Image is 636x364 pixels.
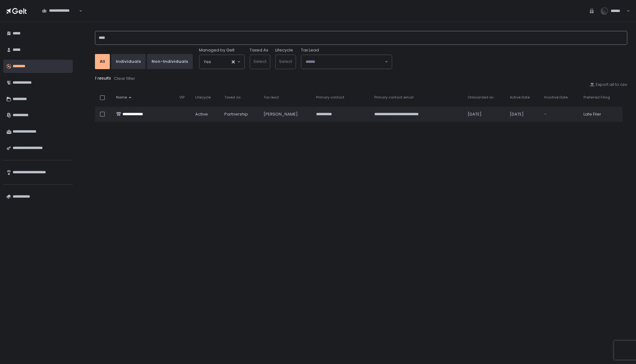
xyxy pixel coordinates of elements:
button: Individuals [111,54,146,69]
div: [DATE] [468,111,502,117]
span: Lifecycle [195,95,211,100]
span: Onboarded on [468,95,494,100]
span: Tax lead [264,95,279,100]
span: Preferred Filing [583,95,610,100]
button: Clear filter [114,75,135,82]
span: Active Date [510,95,530,100]
div: Clear filter [114,76,135,81]
span: Name [116,95,127,100]
span: Inactive Date [544,95,568,100]
span: Taxed as [224,95,241,100]
div: Search for option [199,55,244,69]
label: Taxed As [250,47,268,53]
div: 1 results [95,75,627,82]
button: Non-Individuals [147,54,193,69]
div: - [544,111,576,117]
span: VIP [179,95,184,100]
span: Select [253,58,266,64]
button: Clear Selected [232,60,235,63]
span: active [195,111,208,117]
div: Search for option [301,55,392,69]
div: [DATE] [510,111,537,117]
input: Search for option [306,59,384,65]
div: Partnership [224,111,256,117]
span: Select [279,58,292,64]
span: Tax Lead [301,47,319,53]
div: All [100,59,105,64]
div: Search for option [38,4,82,18]
button: All [95,54,110,69]
span: Managed by Gelt [199,47,234,53]
input: Search for option [211,59,231,65]
div: Late Filer [583,111,619,117]
span: Primary contact email [374,95,414,100]
span: Primary contact [316,95,344,100]
button: Export all to csv [589,82,627,87]
label: Lifecycle [275,47,293,53]
div: [PERSON_NAME] [264,111,309,117]
div: Non-Individuals [152,59,188,64]
span: Yes [204,59,211,65]
div: Individuals [116,59,141,64]
input: Search for option [42,14,78,20]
